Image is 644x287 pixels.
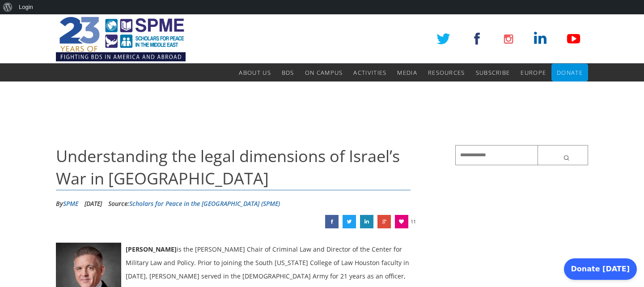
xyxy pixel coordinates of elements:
[476,69,510,77] span: Subscribe
[56,197,78,210] li: By
[521,64,546,81] a: Europe
[557,64,583,81] a: Donate
[397,64,417,81] a: Media
[282,64,294,81] a: BDS
[557,69,583,77] span: Donate
[282,69,294,77] span: BDS
[377,215,391,228] a: Understanding the legal dimensions of Israel’s War in Gaza
[325,215,339,228] a: Understanding the legal dimensions of Israel’s War in Gaza
[476,64,510,81] a: Subscribe
[343,215,356,228] a: Understanding the legal dimensions of Israel’s War in Gaza
[239,64,271,81] a: About Us
[521,69,546,77] span: Europe
[411,215,416,228] span: 11
[360,215,373,228] a: Understanding the legal dimensions of Israel’s War in Gaza
[428,69,465,77] span: Resources
[305,69,343,77] span: On Campus
[129,199,280,208] a: Scholars for Peace in the [GEOGRAPHIC_DATA] (SPME)
[305,64,343,81] a: On Campus
[56,14,186,64] img: SPME
[108,197,280,210] div: Source:
[85,197,102,210] li: [DATE]
[63,199,78,208] a: SPME
[56,145,400,189] span: Understanding the legal dimensions of Israel’s War in [GEOGRAPHIC_DATA]
[397,69,417,77] span: Media
[353,64,386,81] a: Activities
[126,245,177,253] strong: [PERSON_NAME]
[353,69,386,77] span: Activities
[428,64,465,81] a: Resources
[239,69,271,77] span: About Us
